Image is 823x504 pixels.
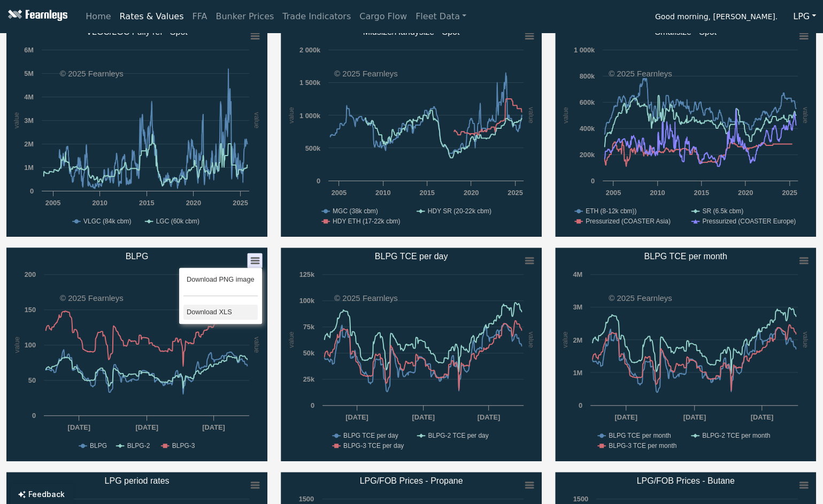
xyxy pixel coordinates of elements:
text: 1 500k [299,79,321,87]
text: © 2025 Fearnleys [60,293,124,303]
text: 2M [24,140,34,148]
text: [DATE] [202,423,225,431]
text: BLPG-3 TCE per day [343,442,404,449]
text: 0 [579,401,582,409]
text: 2015 [139,199,154,207]
text: value [253,112,261,129]
text: 50k [303,349,315,357]
text: value [527,107,535,123]
text: 2005 [332,189,347,197]
span: Good morning, [PERSON_NAME]. [655,9,778,27]
text: 6M [24,46,34,54]
text: value [802,331,810,348]
a: FFA [188,6,212,27]
text: LPG/FOB Prices - Propane [360,476,463,485]
text: BLPG-2 TCE per day [428,432,488,439]
text: © 2025 Fearnleys [334,293,398,303]
text: © 2025 Fearnleys [609,69,672,78]
text: 2015 [694,189,709,197]
text: 1 000k [299,112,321,120]
text: 2025 [782,189,797,197]
text: value [527,331,535,348]
text: 1M [24,164,34,172]
text: 2020 [738,189,753,197]
text: 75k [303,323,315,331]
svg: VLGC/LGC Fully ref - Spot [6,23,267,237]
text: LGC (60k cbm) [156,218,199,225]
text: © 2025 Fearnleys [60,69,124,78]
text: 150 [25,306,36,314]
text: BLPG TCE per month [609,432,671,439]
text: 2005 [606,189,621,197]
text: Pressurized (COASTER Europe) [702,218,796,225]
a: Fleet Data [411,6,471,27]
svg: Smallsize - Spot [555,23,816,237]
text: value [287,107,295,123]
text: 4M [573,270,582,278]
text: LPG period rates [105,476,170,485]
text: 25k [303,375,315,383]
text: 100k [299,297,315,305]
text: [DATE] [345,413,368,421]
li: Download XLS [183,305,258,320]
text: HDY SR (20-22k cbm) [428,207,491,215]
text: 1 000k [574,46,595,54]
li: Download PNG image [183,272,258,287]
text: 2M [573,336,582,344]
button: LPG [786,6,823,27]
text: [DATE] [751,413,773,421]
text: value [253,337,261,353]
text: VLGC (84k cbm) [83,218,131,225]
text: [DATE] [478,413,500,421]
text: [DATE] [68,423,90,431]
text: 0 [30,187,34,195]
text: 2005 [45,199,60,207]
text: BLPG TCE per month [644,252,727,261]
text: value [562,107,570,123]
text: BLPG TCE per day [343,432,398,439]
text: 50 [28,376,36,384]
text: 200k [580,151,595,159]
text: 2015 [419,189,434,197]
a: Cargo Flow [355,6,411,27]
a: Rates & Values [116,6,188,27]
text: BLPG-2 [127,442,150,449]
text: MGC (38k cbm) [333,207,378,215]
text: BLPG-3 [172,442,195,449]
text: 600k [580,98,595,106]
text: 400k [580,125,595,133]
text: HDY ETH (17-22k cbm) [333,218,400,225]
text: [DATE] [412,413,434,421]
text: [DATE] [614,413,637,421]
img: Fearnleys Logo [5,10,67,23]
text: value [561,331,569,348]
text: 4M [24,93,34,101]
text: value [12,112,20,129]
text: value [287,331,295,348]
text: 0 [317,177,320,185]
text: © 2025 Fearnleys [334,69,398,78]
text: [DATE] [683,413,705,421]
text: BLPG TCE per day [375,252,448,261]
svg: BLPG [6,247,267,461]
text: 2025 [233,199,248,207]
text: 800k [580,72,595,80]
text: BLPG-2 TCE per month [702,432,770,439]
text: 2020 [186,199,201,207]
text: 125k [299,270,315,278]
text: 2020 [464,189,479,197]
text: 2010 [375,189,390,197]
text: BLPG-3 TCE per month [609,442,676,449]
text: BLPG [126,252,149,261]
text: 0 [32,412,36,420]
text: value [13,337,21,353]
text: 3M [24,117,34,125]
text: [DATE] [135,423,158,431]
text: 2 000k [299,46,321,54]
text: 2025 [507,189,522,197]
a: Trade Indicators [278,6,355,27]
text: 2010 [650,189,665,197]
text: value [802,107,810,123]
text: LPG/FOB Prices - Butane [636,476,734,485]
text: 2010 [92,199,107,207]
